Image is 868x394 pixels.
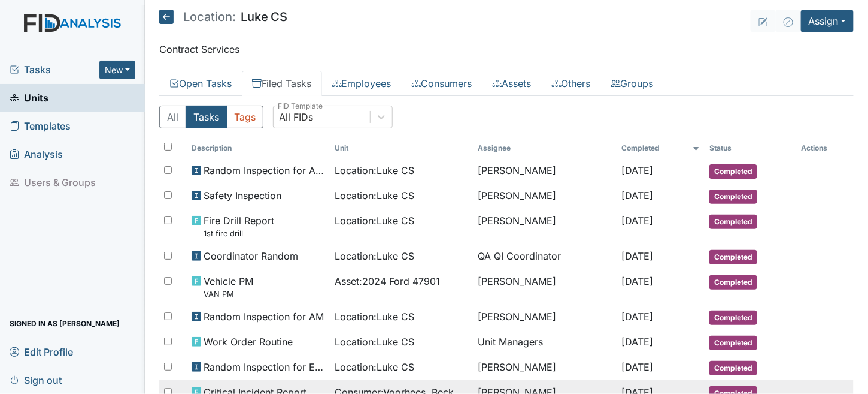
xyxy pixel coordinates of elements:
button: Assign [801,10,854,32]
span: Completed [709,250,757,264]
span: Coordinator Random [204,249,298,263]
span: Edit Profile [10,342,73,361]
span: [DATE] [621,215,653,227]
span: Location : Luke CS [335,249,414,263]
span: Completed [709,275,757,290]
a: Employees [322,71,402,96]
p: Contract Services [159,42,854,56]
small: VAN PM [204,288,253,300]
th: Toggle SortBy [705,138,796,158]
div: All FIDs [280,110,314,124]
span: Asset : 2024 Ford 47901 [335,274,440,288]
span: [DATE] [621,275,653,287]
td: [PERSON_NAME] [474,184,617,209]
span: Safety Inspection [204,188,281,203]
span: Templates [10,117,71,136]
span: Location : Luke CS [335,335,414,349]
span: Completed [709,361,757,375]
span: Fire Drill Report 1st fire drill [204,213,274,239]
td: [PERSON_NAME] [474,305,617,330]
span: Location : Luke CS [335,360,414,374]
button: All [159,106,186,128]
button: Tasks [186,106,227,128]
td: [PERSON_NAME] [474,209,617,244]
span: Vehicle PM VAN PM [204,274,253,300]
div: Type filter [159,106,263,128]
span: [DATE] [621,361,653,373]
a: Tasks [10,62,99,77]
span: Work Order Routine [204,335,293,349]
td: [PERSON_NAME] [474,355,617,380]
span: Completed [709,336,757,350]
span: Completed [709,215,757,229]
th: Toggle SortBy [617,138,705,158]
span: Location : Luke CS [335,213,414,228]
a: Assets [482,71,542,96]
a: Others [542,71,601,96]
span: Location: [183,11,236,23]
a: Groups [601,71,664,96]
span: Random Inspection for Afternoon [204,163,325,178]
span: [DATE] [621,164,653,176]
span: Completed [709,311,757,325]
button: New [99,61,135,79]
a: Filed Tasks [242,71,322,96]
span: [DATE] [621,190,653,201]
td: [PERSON_NAME] [474,269,617,305]
span: Random Inspection for Evening [204,360,325,374]
span: Completed [709,190,757,204]
input: Toggle All Rows Selected [164,143,172,151]
th: Toggle SortBy [330,138,473,158]
td: Unit Managers [474,330,617,355]
button: Tags [226,106,263,128]
th: Actions [796,138,854,158]
span: [DATE] [621,311,653,323]
span: Location : Luke CS [335,309,414,324]
span: Units [10,89,48,107]
span: [DATE] [621,336,653,348]
span: [DATE] [621,250,653,262]
a: Open Tasks [159,71,242,96]
th: Toggle SortBy [187,138,330,158]
th: Assignee [474,138,617,158]
small: 1st fire drill [204,228,274,239]
span: Location : Luke CS [335,188,414,203]
td: QA QI Coordinator [474,244,617,269]
span: Signed in as [PERSON_NAME] [10,314,120,333]
span: Location : Luke CS [335,163,414,178]
td: [PERSON_NAME] [474,158,617,184]
span: Random Inspection for AM [204,309,324,324]
span: Analysis [10,145,63,164]
a: Consumers [402,71,482,96]
span: Completed [709,164,757,179]
span: Sign out [10,371,62,389]
h5: Luke CS [159,10,288,24]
